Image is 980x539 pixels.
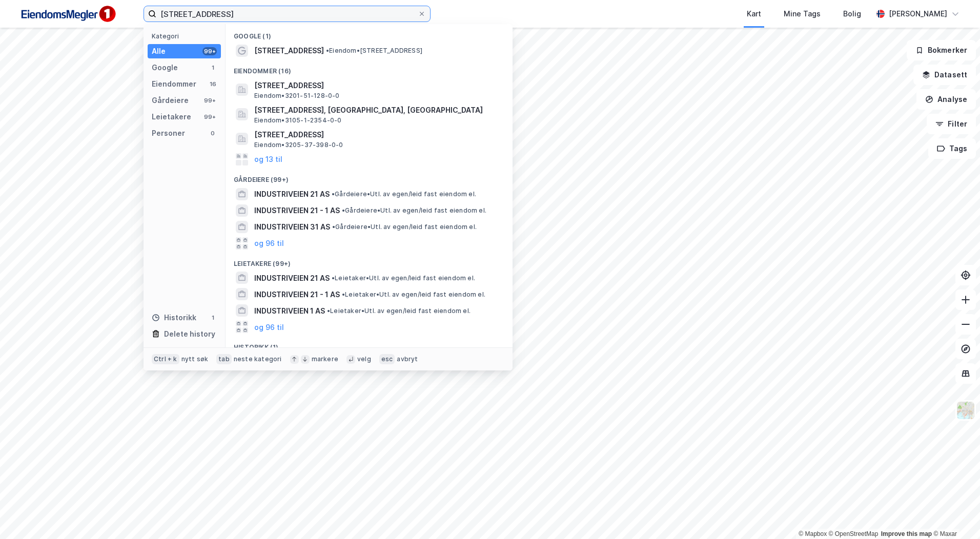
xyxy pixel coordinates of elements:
[152,312,196,324] div: Historikk
[152,94,189,107] div: Gårdeiere
[254,45,324,57] span: [STREET_ADDRESS]
[784,8,821,20] div: Mine Tags
[799,530,827,537] a: Mapbox
[181,355,209,363] div: nytt søk
[342,291,345,298] span: •
[209,64,217,72] div: 1
[928,138,976,159] button: Tags
[152,354,179,364] div: Ctrl + k
[881,530,932,537] a: Improve this map
[202,113,217,121] div: 99+
[226,59,513,77] div: Eiendommer (16)
[254,188,330,200] span: INDUSTRIVEIEN 21 AS
[209,129,217,137] div: 0
[929,490,980,539] iframe: Chat Widget
[357,355,371,363] div: velg
[913,65,976,85] button: Datasett
[152,45,166,57] div: Alle
[152,32,221,40] div: Kategori
[254,321,284,333] button: og 96 til
[326,47,422,55] span: Eiendom • [STREET_ADDRESS]
[927,114,976,134] button: Filter
[332,223,335,231] span: •
[226,24,513,43] div: Google (1)
[254,288,340,301] span: INDUSTRIVEIEN 21 - 1 AS
[209,314,217,322] div: 1
[956,401,975,420] img: Z
[843,8,861,20] div: Bolig
[152,127,185,139] div: Personer
[332,190,335,198] span: •
[907,40,976,60] button: Bokmerker
[327,307,330,315] span: •
[164,328,215,340] div: Delete history
[16,3,119,26] img: F4PB6Px+NJ5v8B7XTbfpPpyloAAAAASUVORK5CYII=
[216,354,232,364] div: tab
[152,78,196,90] div: Eiendommer
[379,354,395,364] div: esc
[829,530,879,537] a: OpenStreetMap
[254,129,500,141] span: [STREET_ADDRESS]
[202,96,217,105] div: 99+
[254,153,282,165] button: og 13 til
[332,274,335,282] span: •
[254,237,284,250] button: og 96 til
[156,6,418,22] input: Søk på adresse, matrikkel, gårdeiere, leietakere eller personer
[254,305,325,317] span: INDUSTRIVEIEN 1 AS
[254,272,330,284] span: INDUSTRIVEIEN 21 AS
[327,307,471,315] span: Leietaker • Utl. av egen/leid fast eiendom el.
[332,190,476,198] span: Gårdeiere • Utl. av egen/leid fast eiendom el.
[254,141,343,149] span: Eiendom • 3205-37-398-0-0
[226,168,513,186] div: Gårdeiere (99+)
[332,274,475,282] span: Leietaker • Utl. av egen/leid fast eiendom el.
[226,335,513,354] div: Historikk (1)
[332,223,477,231] span: Gårdeiere • Utl. av egen/leid fast eiendom el.
[747,8,761,20] div: Kart
[234,355,282,363] div: neste kategori
[326,47,329,54] span: •
[312,355,338,363] div: markere
[254,116,342,125] span: Eiendom • 3105-1-2354-0-0
[889,8,947,20] div: [PERSON_NAME]
[254,79,500,92] span: [STREET_ADDRESS]
[342,291,485,299] span: Leietaker • Utl. av egen/leid fast eiendom el.
[254,104,500,116] span: [STREET_ADDRESS], [GEOGRAPHIC_DATA], [GEOGRAPHIC_DATA]
[209,80,217,88] div: 16
[342,206,486,215] span: Gårdeiere • Utl. av egen/leid fast eiendom el.
[152,61,178,74] div: Google
[254,204,340,217] span: INDUSTRIVEIEN 21 - 1 AS
[929,490,980,539] div: Kontrollprogram for chat
[916,89,976,110] button: Analyse
[254,92,340,100] span: Eiendom • 3201-51-128-0-0
[397,355,418,363] div: avbryt
[202,47,217,55] div: 99+
[152,111,191,123] div: Leietakere
[254,221,330,233] span: INDUSTRIVEIEN 31 AS
[226,252,513,270] div: Leietakere (99+)
[342,206,345,214] span: •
